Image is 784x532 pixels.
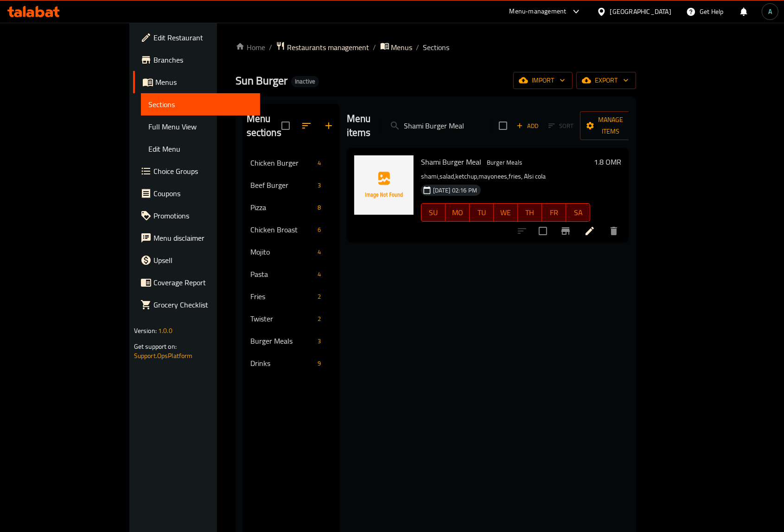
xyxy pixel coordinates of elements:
div: Beef Burger3 [243,174,339,196]
button: SU [421,203,446,222]
div: items [314,313,325,324]
span: 3 [314,181,325,190]
span: Upsell [153,255,253,266]
span: Choice Groups [153,166,253,177]
span: Pizza [250,202,314,213]
span: Menu disclaimer [153,232,253,244]
span: Sections [148,99,253,110]
p: shami,salad,ketchup,mayonees,fries, Alsi cola [421,171,591,182]
div: Chicken Broast6 [243,218,339,241]
button: Add [513,119,542,133]
span: 3 [314,337,325,346]
button: MO [446,203,470,222]
img: Shami Burger Meal [354,155,414,215]
span: Promotions [153,210,253,221]
span: Edit Restaurant [153,32,253,43]
span: Add [515,121,540,131]
h2: Menu sections [247,112,281,140]
span: Full Menu View [148,121,253,132]
span: TU [473,206,490,219]
span: FR [546,206,562,219]
span: WE [497,206,514,219]
div: items [314,335,325,346]
span: 6 [314,225,325,234]
div: items [314,291,325,302]
span: Coverage Report [153,277,253,288]
a: Branches [133,49,260,71]
div: Inactive [291,76,319,87]
span: import [521,75,565,86]
button: export [576,72,636,89]
span: Grocery Checklist [153,299,253,310]
div: Chicken Burger4 [243,152,339,174]
span: Sort sections [295,115,318,137]
div: Fries [250,291,314,302]
span: Chicken Broast [250,224,314,235]
span: Add item [513,119,542,133]
div: Twister2 [243,308,339,330]
div: Twister [250,313,314,324]
a: Coupons [133,182,260,205]
a: Restaurants management [276,41,370,53]
span: 8 [314,203,325,212]
button: FR [542,203,566,222]
li: / [416,42,420,53]
input: search [382,118,491,134]
nav: breadcrumb [236,41,637,53]
span: Burger Meals [483,157,526,168]
span: SU [425,206,442,219]
a: Menus [380,41,413,53]
div: items [314,202,325,213]
span: 4 [314,159,325,167]
span: Pasta [250,269,314,280]
span: Restaurants management [287,42,370,53]
div: items [314,269,325,280]
span: Coupons [153,188,253,199]
div: Pasta4 [243,263,339,285]
span: 2 [314,292,325,301]
span: TH [522,206,538,219]
span: Get support on: [134,340,177,353]
span: Shami Burger Meal [421,155,481,169]
div: Mojito4 [243,241,339,263]
div: items [314,157,325,168]
span: Chicken Burger [250,157,314,168]
a: Edit Menu [141,138,260,160]
span: export [584,75,629,86]
span: 1.0.0 [158,325,172,337]
span: Select section first [542,119,580,133]
h2: Menu items [347,112,371,140]
nav: Menu sections [243,148,339,378]
a: Promotions [133,205,260,227]
button: delete [603,220,625,242]
span: Manage items [587,114,635,137]
a: Coverage Report [133,271,260,294]
span: Inactive [291,77,319,85]
a: Support.OpsPlatform [134,350,193,362]
div: items [314,246,325,257]
a: Menu disclaimer [133,227,260,249]
li: / [373,42,376,53]
a: Edit menu item [584,225,595,237]
div: items [314,179,325,191]
div: items [314,224,325,235]
span: Select section [493,116,513,135]
span: Beef Burger [250,179,314,191]
span: Drinks [250,358,314,369]
span: Burger Meals [250,335,314,346]
button: TU [470,203,494,222]
div: items [314,358,325,369]
div: Menu-management [510,6,567,17]
span: 9 [314,359,325,368]
button: Add section [318,115,340,137]
a: Menus [133,71,260,93]
a: Sections [141,93,260,115]
span: 4 [314,270,325,279]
